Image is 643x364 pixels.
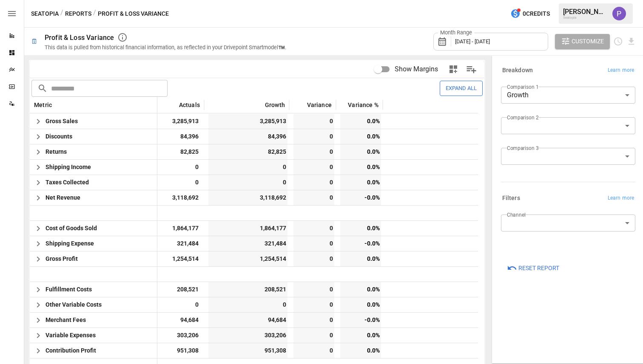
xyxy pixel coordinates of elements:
span: 0.0% [340,221,381,236]
span: 1,864,177 [208,221,287,236]
span: -0.0% [340,190,381,205]
span: 0.0% [340,251,381,266]
span: 0.0% [340,297,381,312]
span: Fulfillment Costs [46,286,92,293]
span: Gross Sales [46,118,78,124]
span: 0 [293,144,334,159]
span: 0 [293,114,334,129]
span: Contribution Profit [46,347,96,354]
span: 0 [293,175,334,190]
span: Shipping Income [46,164,91,170]
span: 0 [208,297,287,312]
label: Comparison 3 [507,144,538,152]
span: Returns [46,148,67,155]
button: Schedule report [613,37,623,46]
label: Comparison 1 [507,83,538,90]
span: 0 [293,328,334,343]
span: Taxes Collected [46,179,89,186]
span: 321,484 [208,236,287,251]
button: 0Credits [507,6,553,22]
button: Prateek Batra [607,2,631,25]
span: Net Revenue [46,194,80,201]
span: 951,308 [208,343,287,358]
span: Show Margins [395,64,438,74]
span: 0.0% [340,328,381,343]
div: 🗓 [31,37,38,45]
button: Customize [555,34,610,49]
span: -0.0% [340,236,381,251]
span: 94,684 [208,313,287,327]
span: 1,254,514 [208,251,287,266]
span: 1,254,514 [162,251,200,266]
label: Channel [507,211,526,218]
span: 0 [293,160,334,175]
span: 0 [162,160,200,175]
span: 84,396 [208,129,287,144]
span: 0.0% [340,343,381,358]
span: 3,285,913 [208,114,287,129]
span: 0 [293,282,334,297]
span: Gross Profit [46,255,78,262]
label: Month Range [438,29,474,37]
span: 0.0% [340,175,381,190]
span: 0.0% [340,282,381,297]
div: Growth [501,87,635,104]
span: 0.0% [340,144,381,159]
span: 0 [293,221,334,236]
div: / [60,8,63,19]
span: 0.0% [340,160,381,175]
span: Variance % [348,102,378,107]
span: Customize [572,36,604,47]
img: Prateek Batra [612,7,626,20]
span: 0.0% [340,129,381,144]
span: 0 [293,129,334,144]
h6: Filters [502,194,520,203]
span: Metric [34,102,52,107]
button: Expand All [440,81,483,96]
span: Learn more [608,66,634,75]
div: / [93,8,96,19]
span: 1,864,177 [162,221,200,236]
span: 82,825 [208,144,287,159]
span: Cost of Goods Sold [46,225,97,231]
span: 0 [293,297,334,312]
span: 82,825 [162,144,200,159]
button: Seatopia [31,8,59,19]
span: 0 [293,251,334,266]
span: 0 [293,343,334,358]
button: Manage Columns [462,60,481,79]
span: 0 [208,160,287,175]
span: 0 [293,236,334,251]
span: 84,396 [162,129,200,144]
span: 303,206 [162,328,200,343]
span: 3,285,913 [162,114,200,129]
button: Download report [626,37,636,46]
span: 0 Credits [523,8,550,19]
span: Reset Report [518,263,559,274]
span: 208,521 [162,282,200,297]
span: 208,521 [208,282,287,297]
div: [PERSON_NAME] [563,8,607,16]
span: Variance [307,102,332,107]
span: 303,206 [208,328,287,343]
h6: Breakdown [502,66,533,75]
span: 0 [162,175,200,190]
div: This data is pulled from historical financial information, as reflected in your Drivepoint Smartm... [45,44,286,51]
span: 0 [208,175,287,190]
span: 3,118,692 [162,190,200,205]
span: 0.0% [340,114,381,129]
div: Seatopia [563,16,607,20]
span: 951,308 [162,343,200,358]
span: 321,484 [162,236,200,251]
span: 0 [162,297,200,312]
span: Other Variable Costs [46,301,102,308]
button: Reset Report [501,260,565,276]
span: Growth [265,102,285,107]
span: Merchant Fees [46,316,86,323]
span: Actuals [179,102,200,107]
button: Reports [65,8,91,19]
div: Profit & Loss Variance [45,34,114,42]
span: Learn more [608,194,634,203]
span: 3,118,692 [208,190,287,205]
span: -0.0% [340,313,381,327]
